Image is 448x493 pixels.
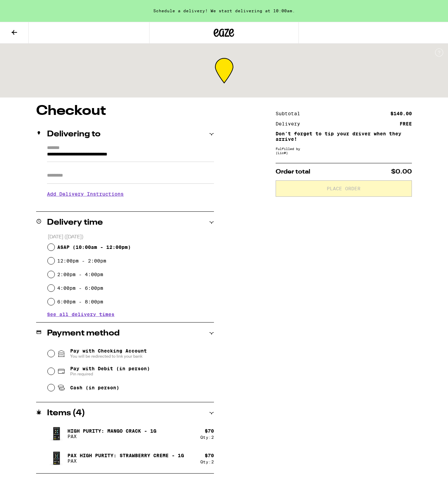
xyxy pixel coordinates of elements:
h2: Delivering to [47,130,101,138]
p: [DATE] ([DATE]) [48,234,214,240]
div: $140.00 [390,111,412,116]
div: FREE [400,121,412,126]
span: Pin required [70,371,150,377]
div: Subtotal [276,111,305,116]
button: Place Order [276,180,412,197]
p: Pax High Purity: Strawberry Creme - 1g [67,453,184,458]
h2: Delivery time [47,219,103,227]
label: 6:00pm - 8:00pm [57,299,103,304]
span: ASAP ( 10:00am - 12:00pm ) [57,244,131,250]
span: Pay with Debit (in person) [70,366,150,371]
p: PAX [67,434,156,439]
h2: Payment method [47,329,120,338]
p: High Purity: Mango Crack - 1g [67,428,156,434]
span: Place Order [327,186,360,191]
div: $ 70 [205,453,214,458]
div: Fulfilled by (Lic# ) [276,147,412,155]
h3: Add Delivery Instructions [47,186,214,202]
button: See all delivery times [47,312,114,317]
h1: Checkout [36,104,214,118]
span: Order total [276,169,310,175]
p: We'll contact you at [PHONE_NUMBER] when we arrive [47,202,214,207]
div: Qty: 2 [200,435,214,439]
span: Cash (in person) [70,385,119,390]
p: Don't forget to tip your driver when they arrive! [276,131,412,142]
label: 2:00pm - 4:00pm [57,272,103,277]
label: 4:00pm - 6:00pm [57,285,103,291]
span: $0.00 [391,169,412,175]
span: You will be redirected to link your bank [70,354,147,359]
img: Pax High Purity: Strawberry Creme - 1g [47,449,66,468]
label: 12:00pm - 2:00pm [57,258,106,264]
div: Qty: 2 [200,460,214,464]
div: $ 70 [205,428,214,434]
div: Delivery [276,121,305,126]
span: Pay with Checking Account [70,348,147,359]
p: PAX [67,458,184,464]
h2: Items ( 4 ) [47,409,85,417]
img: High Purity: Mango Crack - 1g [47,424,66,443]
